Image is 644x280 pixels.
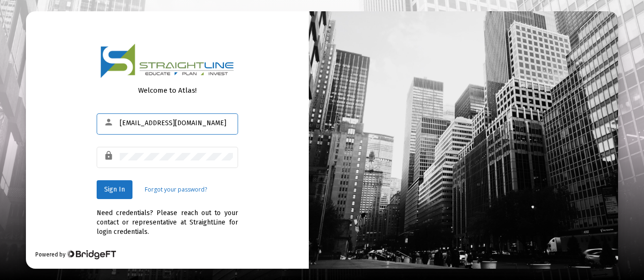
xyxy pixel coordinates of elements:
div: Welcome to Atlas! [97,86,238,95]
button: Sign In [97,180,132,199]
div: Powered by [35,250,116,259]
img: Logo [100,43,234,79]
img: Bridge Financial Technology Logo [66,250,116,259]
a: Forgot your password? [145,185,207,194]
span: Sign In [104,185,125,193]
div: Need credentials? Please reach out to your contact or representative at StraightLine for login cr... [97,199,238,237]
input: Email or Username [120,120,233,127]
mat-icon: person [104,117,115,128]
mat-icon: lock [104,150,115,161]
